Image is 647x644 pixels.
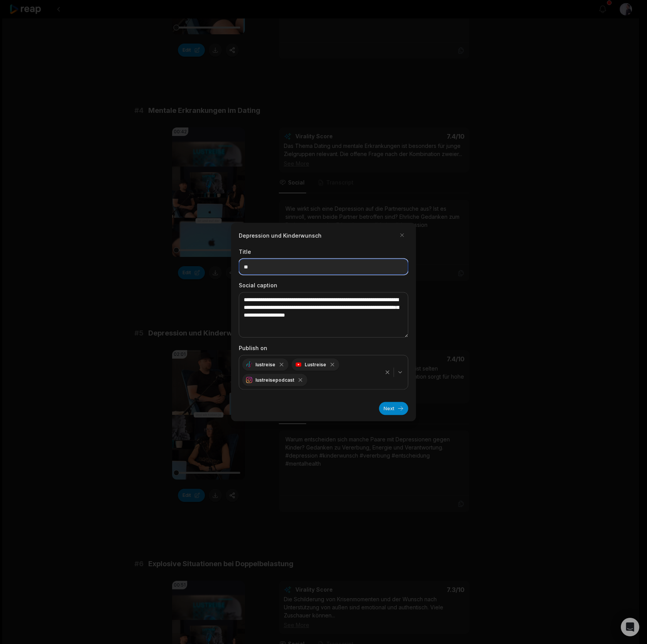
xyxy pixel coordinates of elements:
div: Lustreise [292,359,339,371]
div: lustreisepodcast [242,374,307,386]
label: Social caption [239,281,408,289]
button: Next [379,402,408,415]
button: lustreiseLustreiselustreisepodcast [239,355,408,390]
div: lustreise [242,359,288,371]
label: Title [239,248,408,256]
label: Publish on [239,344,408,352]
h2: Depression und Kinderwunsch [239,231,322,239]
